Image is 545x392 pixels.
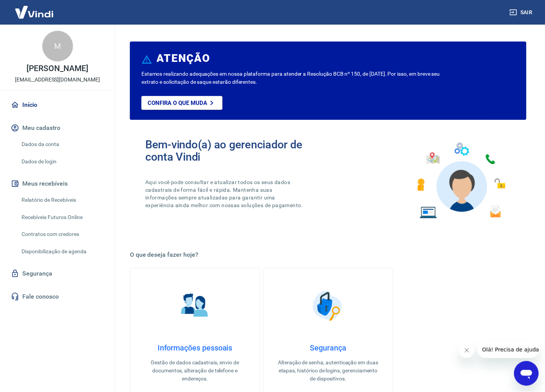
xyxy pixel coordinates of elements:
img: Segurança [309,287,347,325]
p: Alteração de senha, autenticação em duas etapas, histórico de logins, gerenciamento de dispositivos. [276,359,381,383]
a: Recebíveis Futuros Online [18,209,106,225]
a: Relatório de Recebíveis [18,192,106,208]
a: Disponibilização de agenda [18,244,106,259]
a: Contratos com credores [18,226,106,242]
img: Vindi [9,0,59,24]
img: Imagem de um avatar masculino com diversos icones exemplificando as funcionalidades do gerenciado... [410,138,511,223]
button: Meus recebíveis [9,175,106,192]
p: Estamos realizando adequações em nossa plataforma para atender a Resolução BCB nº 150, de [DATE].... [141,70,440,86]
button: Meu cadastro [9,120,106,136]
a: Início [9,96,106,113]
p: [EMAIL_ADDRESS][DOMAIN_NAME] [15,76,100,84]
iframe: Fechar mensagem [459,343,475,358]
p: [PERSON_NAME] [27,65,88,73]
a: Fale conosco [9,288,106,305]
button: Sair [508,5,536,20]
a: Confira o que muda [141,96,223,110]
p: Gestão de dados cadastrais, envio de documentos, alteração de telefone e endereços. [143,359,248,383]
h2: Bem-vindo(a) ao gerenciador de conta Vindi [145,138,328,163]
img: Informações pessoais [176,287,214,325]
h6: ATENÇÃO [157,55,210,62]
a: Segurança [9,265,106,282]
iframe: Mensagem da empresa [478,341,539,358]
h4: Segurança [276,344,381,353]
iframe: Botão para abrir a janela de mensagens [514,361,539,386]
a: Dados de login [18,154,106,169]
a: Dados da conta [18,136,106,152]
h4: Informações pessoais [143,344,248,353]
div: M [42,31,73,61]
span: Olá! Precisa de ajuda? [5,5,65,12]
h5: O que deseja fazer hoje? [130,251,527,259]
p: Aqui você pode consultar e atualizar todos os seus dados cadastrais de forma fácil e rápida. Mant... [145,178,304,209]
p: Confira o que muda [148,100,207,106]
